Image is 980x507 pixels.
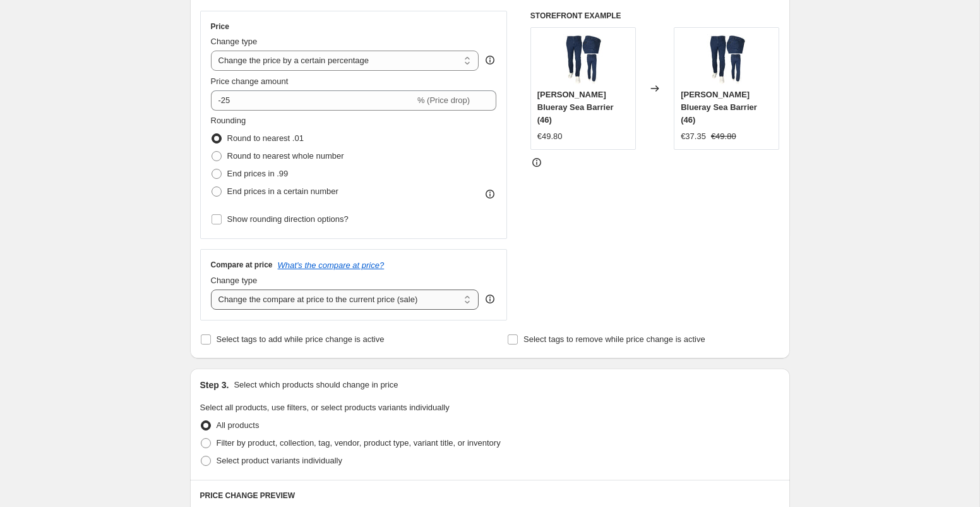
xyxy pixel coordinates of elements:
div: help [484,54,496,66]
span: End prices in a certain number [227,186,338,196]
h3: Compare at price [211,260,273,270]
span: Change type [211,276,258,285]
button: What's the compare at price? [278,260,385,270]
h3: Price [211,21,229,32]
h6: PRICE CHANGE PREVIEW [200,491,780,501]
span: Select product variants individually [217,456,342,465]
span: Select tags to add while price change is active [217,334,385,344]
span: [PERSON_NAME] Blueray Sea Barrier (46) [537,90,614,125]
img: 22_E_H_P002_8195_9474f598-7974-4a77-9806-9766fa167b14_80x.jpg [702,34,752,85]
span: [PERSON_NAME] Blueray Sea Barrier (46) [681,90,757,125]
span: Filter by product, collection, tag, vendor, product type, variant title, or inventory [217,438,501,448]
span: Rounding [211,116,246,125]
h6: STOREFRONT EXAMPLE [530,11,780,21]
div: help [484,293,496,305]
span: All products [217,420,260,430]
span: Round to nearest .01 [227,133,304,143]
span: Change type [211,37,258,46]
input: -15 [211,90,415,111]
span: Select tags to remove while price change is active [523,334,705,344]
img: 22_E_H_P002_8195_9474f598-7974-4a77-9806-9766fa167b14_80x.jpg [558,34,608,85]
span: Select all products, use filters, or select products variants individually [200,403,450,412]
h2: Step 3. [200,379,229,391]
span: Round to nearest whole number [227,151,344,161]
span: Price change amount [211,76,289,86]
span: €49.80 [537,131,563,141]
span: % (Price drop) [417,95,470,105]
span: €37.35 [681,131,706,141]
span: End prices in .99 [227,169,289,178]
span: Show rounding direction options? [227,214,349,224]
span: €49.80 [711,131,736,141]
p: Select which products should change in price [234,379,398,391]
